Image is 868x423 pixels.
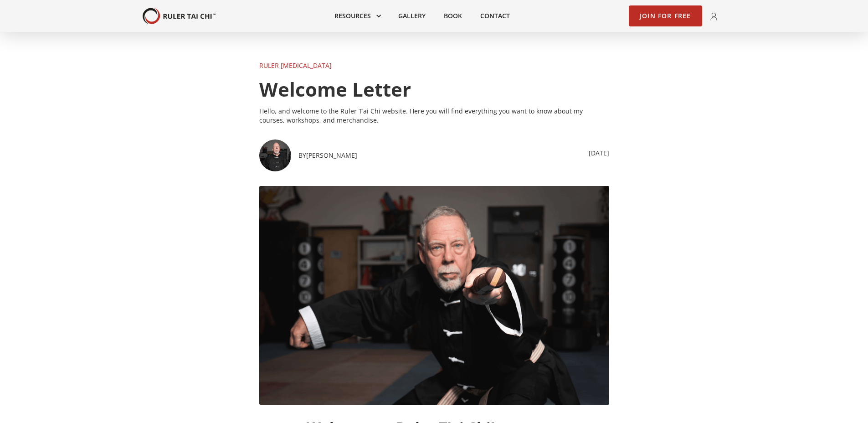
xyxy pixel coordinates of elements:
[471,6,519,26] a: Contact
[306,151,357,160] a: [PERSON_NAME]
[143,8,216,25] img: Your Brand Name
[435,6,471,26] a: Book
[629,5,702,26] a: Join for Free
[259,79,609,99] h1: Welcome Letter
[259,107,609,125] p: Hello, and welcome to the Ruler T’ai Chi website. Here you will find everything you want to know ...
[143,8,216,25] a: home
[259,61,609,70] p: Ruler [MEDICAL_DATA]
[589,149,609,158] p: [DATE]
[298,151,306,160] p: By
[389,6,435,26] a: Gallery
[325,6,389,26] div: Resources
